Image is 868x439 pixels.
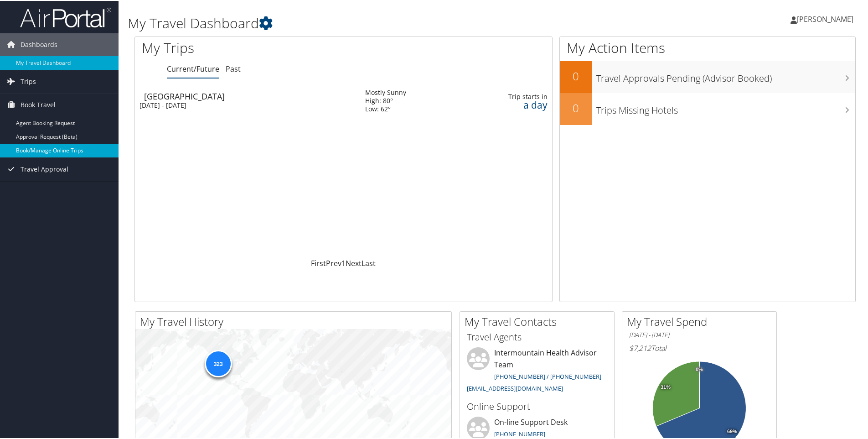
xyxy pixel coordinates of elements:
[21,157,68,180] span: Travel Approval
[560,37,855,57] h1: My Action Items
[629,342,651,352] span: $7,212
[629,342,770,352] h6: Total
[20,6,111,27] img: airportal-logo.png
[226,63,241,73] a: Past
[346,257,362,267] a: Next
[365,104,406,112] div: Low: 62°
[467,383,563,392] a: [EMAIL_ADDRESS][DOMAIN_NAME]
[629,330,770,339] h6: [DATE] - [DATE]
[467,399,607,412] h3: Online Support
[21,32,57,55] span: Dashboards
[661,384,671,389] tspan: 31%
[142,37,372,57] h1: My Trips
[144,91,356,99] div: [GEOGRAPHIC_DATA]
[21,69,36,92] span: Trips
[204,349,232,376] div: 323
[365,96,406,104] div: High: 80°
[560,99,592,115] h2: 0
[465,313,614,329] h2: My Travel Contacts
[696,366,703,371] tspan: 0%
[21,93,56,115] span: Book Travel
[311,257,326,267] a: First
[596,99,855,116] h3: Trips Missing Hotels
[790,5,863,32] a: [PERSON_NAME]
[128,13,618,32] h1: My Travel Dashboard
[341,257,346,267] a: 1
[560,60,855,92] a: 0Travel Approvals Pending (Advisor Booked)
[140,313,451,329] h2: My Travel History
[362,257,376,267] a: Last
[596,67,855,84] h3: Travel Approvals Pending (Advisor Booked)
[462,346,612,395] li: Intermountain Health Advisor Team
[494,429,545,437] a: [PHONE_NUMBER]
[727,428,737,434] tspan: 69%
[560,92,855,124] a: 0Trips Missing Hotels
[167,63,219,73] a: Current/Future
[365,88,406,96] div: Mostly Sunny
[326,257,341,267] a: Prev
[494,371,601,380] a: [PHONE_NUMBER] / [PHONE_NUMBER]
[467,330,607,343] h3: Travel Agents
[560,68,592,83] h2: 0
[475,100,548,108] div: a day
[797,13,853,23] span: [PERSON_NAME]
[139,100,351,109] div: [DATE] - [DATE]
[475,92,548,100] div: Trip starts in
[627,313,776,329] h2: My Travel Spend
